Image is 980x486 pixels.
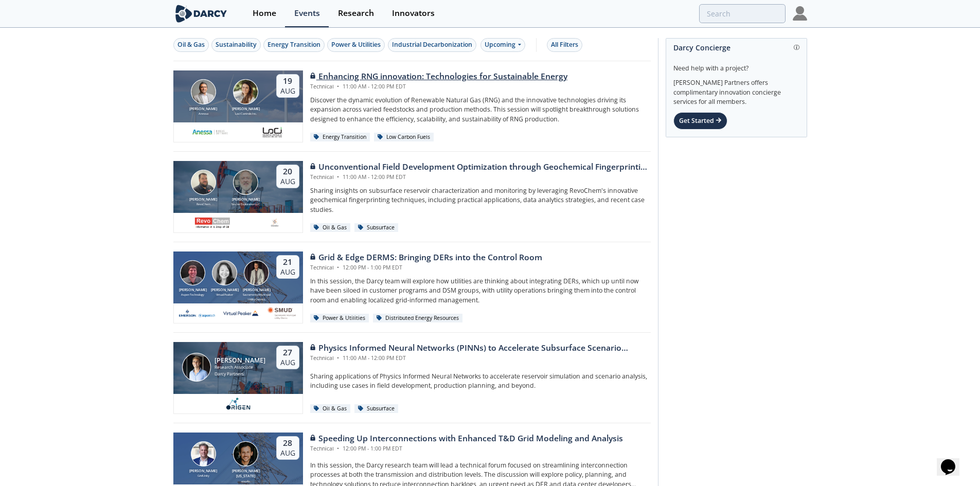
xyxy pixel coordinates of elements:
span: • [335,173,341,181]
div: [PERSON_NAME] [230,106,262,112]
iframe: chat widget [937,445,970,476]
div: GridUnity [187,474,219,478]
img: revochem.com.png [194,217,230,229]
div: Subsurface [354,404,399,413]
div: Low Carbon Fuels [374,133,434,142]
div: RevoChem [187,202,219,206]
img: 2b793097-40cf-4f6d-9bc3-4321a642668f [261,126,283,138]
div: Subsurface [354,223,399,232]
img: John Sinclair [233,170,258,195]
div: Aug [280,86,295,96]
p: Sharing applications of Physics Informed Neural Networks to accelerate reservoir simulation and s... [310,372,651,391]
div: Sustainability [216,40,257,49]
div: Technical 12:00 PM - 1:00 PM EDT [310,264,542,272]
div: Sinclair Exploration LLC [230,202,262,206]
div: [PERSON_NAME] [241,287,273,293]
div: Oil & Gas [310,404,351,413]
img: Jonathan Curtis [180,260,205,285]
div: Technical 11:00 AM - 12:00 PM EDT [310,83,567,91]
img: virtual-peaker.com.png [223,307,259,319]
div: Distributed Energy Resources [373,314,463,323]
img: Yevgeniy Postnov [244,260,269,285]
div: Oil & Gas [310,223,351,232]
img: Nicole Neff [233,79,258,104]
div: Power & Utilities [310,314,369,323]
div: Physics Informed Neural Networks (PINNs) to Accelerate Subsurface Scenario Analysis [310,342,651,354]
div: Sacramento Municipal Utility District. [241,293,273,301]
div: 21 [280,257,295,267]
div: Technical 12:00 PM - 1:00 PM EDT [310,445,623,453]
div: [PERSON_NAME] [187,197,219,203]
p: In this session, the Darcy team will explore how utilities are thinking about integrating DERs, w... [310,277,651,305]
div: Virtual Peaker [209,293,241,297]
div: Grid & Edge DERMS: Bringing DERs into the Control Room [310,251,542,264]
div: Research [338,9,374,17]
div: [PERSON_NAME] [177,287,209,293]
img: cb84fb6c-3603-43a1-87e3-48fd23fb317a [179,307,215,319]
div: Energy Transition [310,133,370,142]
div: Loci Controls Inc. [230,112,262,116]
div: Aug [280,358,295,367]
p: Sharing insights on subsurface reservoir characterization and monitoring by leveraging RevoChem's... [310,186,651,214]
div: All Filters [551,40,578,49]
div: 27 [280,348,295,358]
div: Aug [280,448,295,458]
div: Darcy Partners [215,371,265,377]
div: Anessa [187,112,219,116]
div: Home [253,9,276,17]
div: [PERSON_NAME] [215,357,265,364]
img: Smud.org.png [266,307,296,319]
div: [PERSON_NAME] [187,106,219,112]
div: [PERSON_NAME] Partners offers complimentary innovation concierge services for all members. [673,73,799,107]
div: envelio [230,479,262,483]
div: Aug [280,177,295,186]
div: Innovators [392,9,435,17]
img: origen.ai.png [223,398,253,410]
div: [PERSON_NAME] [230,197,262,203]
div: Technical 11:00 AM - 12:00 PM EDT [310,354,651,363]
span: • [335,83,341,90]
div: Energy Transition [268,40,320,49]
img: information.svg [794,45,799,50]
div: Speeding Up Interconnections with Enhanced T&D Grid Modeling and Analysis [310,433,623,445]
input: Advanced Search [699,4,786,23]
img: Profile [793,6,807,21]
div: Upcoming [480,38,525,52]
div: Power & Utilities [331,40,381,49]
div: 28 [280,438,295,448]
img: Luigi Montana [233,441,258,466]
button: Oil & Gas [173,38,209,52]
button: All Filters [547,38,582,52]
img: logo-wide.svg [173,5,229,23]
div: [PERSON_NAME] [187,469,219,474]
button: Energy Transition [263,38,325,52]
img: Juan Mayol [182,353,211,382]
span: • [335,445,341,452]
div: [PERSON_NAME] [209,287,241,293]
div: Events [294,9,320,17]
a: Juan Mayol [PERSON_NAME] Research Associate Darcy Partners 27 Aug Physics Informed Neural Network... [173,342,651,414]
button: Industrial Decarbonization [388,38,476,52]
img: Brian Fitzsimons [191,441,216,466]
div: Aug [280,267,295,277]
a: Jonathan Curtis [PERSON_NAME] Aspen Technology Brenda Chew [PERSON_NAME] Virtual Peaker Yevgeniy ... [173,251,651,323]
p: Discover the dynamic evolution of Renewable Natural Gas (RNG) and the innovative technologies dri... [310,96,651,124]
img: Brenda Chew [212,260,237,285]
div: Unconventional Field Development Optimization through Geochemical Fingerprinting Technology [310,161,651,173]
img: Bob Aylsworth [191,170,216,195]
button: Power & Utilities [327,38,385,52]
span: • [335,354,341,362]
div: Research Associate [215,364,265,371]
a: Bob Aylsworth [PERSON_NAME] RevoChem John Sinclair [PERSON_NAME] Sinclair Exploration LLC 20 Aug ... [173,161,651,233]
button: Sustainability [211,38,261,52]
a: Amir Akbari [PERSON_NAME] Anessa Nicole Neff [PERSON_NAME] Loci Controls Inc. 19 Aug Enhancing RN... [173,70,651,142]
img: 551440aa-d0f4-4a32-b6e2-e91f2a0781fe [192,126,228,138]
div: Darcy Concierge [673,39,799,57]
div: Technical 11:00 AM - 12:00 PM EDT [310,173,651,182]
img: ovintiv.com.png [269,217,281,229]
div: Industrial Decarbonization [392,40,472,49]
span: • [335,264,341,271]
div: Get Started [673,112,727,130]
div: 20 [280,167,295,177]
img: Amir Akbari [191,79,216,104]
